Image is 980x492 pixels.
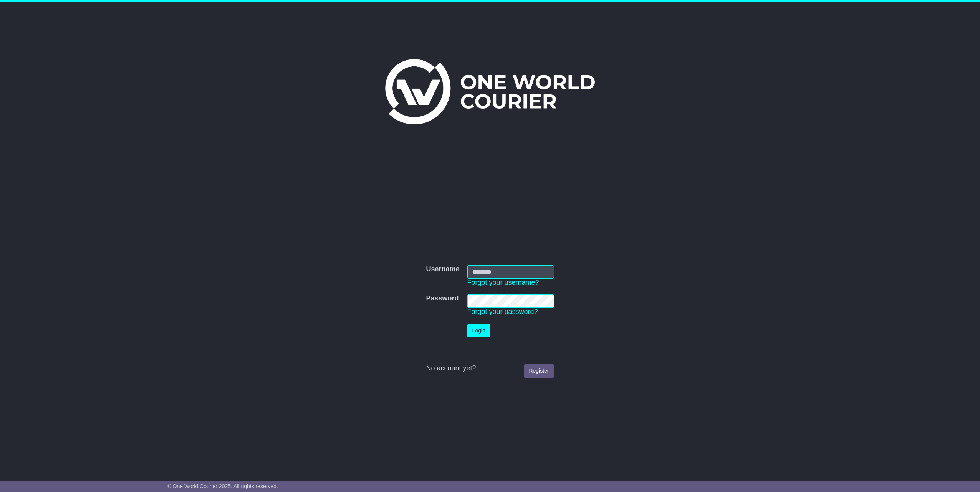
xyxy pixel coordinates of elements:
[426,294,459,303] label: Password
[524,364,554,378] a: Register
[167,483,278,489] span: © One World Courier 2025. All rights reserved.
[467,279,539,286] a: Forgot your username?
[467,324,490,337] button: Login
[426,265,459,274] label: Username
[426,364,554,373] div: No account yet?
[385,59,595,124] img: One World
[467,308,538,315] a: Forgot your password?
